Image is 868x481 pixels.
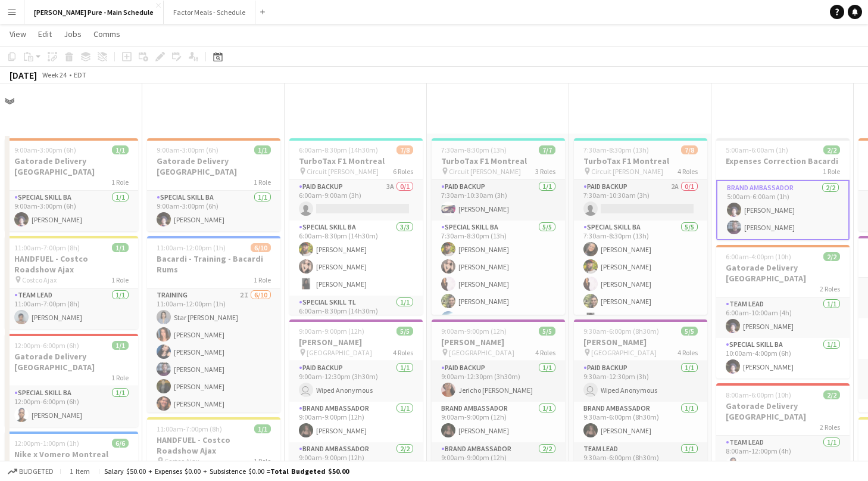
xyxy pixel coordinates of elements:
span: 9:00am-3:00pm (6h) [157,145,218,154]
app-card-role: Team Lead1/18:00am-12:00pm (4h)[PERSON_NAME] [716,436,850,476]
button: [PERSON_NAME] Pure - Main Schedule [24,1,164,24]
app-job-card: 6:00am-8:30pm (14h30m)7/8TurboTax F1 Montreal Circuit [PERSON_NAME]6 RolesPaid Backup3A0/16:00am-... [289,138,423,315]
app-card-role: Brand Ambassador1/19:00am-9:00pm (12h)[PERSON_NAME] [289,402,423,442]
span: 4 Roles [677,348,698,357]
a: Comms [89,26,125,42]
h3: Nike x Vomero Montreal Training [5,449,138,470]
span: 4 Roles [535,348,555,357]
span: View [10,29,26,39]
app-card-role: Team Lead1/111:00am-7:00pm (8h)[PERSON_NAME] [5,288,138,329]
h3: TurboTax F1 Montreal [574,156,707,166]
span: 1 Role [254,178,271,187]
app-job-card: 7:30am-8:30pm (13h)7/8TurboTax F1 Montreal Circuit [PERSON_NAME]4 RolesPaid Backup2A0/17:30am-10:... [574,138,707,315]
app-card-role: Brand Ambassador2/25:00am-6:00am (1h)[PERSON_NAME][PERSON_NAME] [716,180,850,240]
app-card-role: Special Skill BA5/57:30am-8:30pm (13h)[PERSON_NAME][PERSON_NAME][PERSON_NAME][PERSON_NAME][PERSON... [432,221,565,330]
div: 9:00am-3:00pm (6h)1/1Gatorade Delivery [GEOGRAPHIC_DATA]1 RoleSpecial Skill BA1/19:00am-3:00pm (6... [5,138,138,231]
span: 1 Role [254,275,271,284]
h3: [PERSON_NAME] [574,337,707,347]
h3: [PERSON_NAME] [289,337,423,347]
span: 3 Roles [535,167,555,176]
app-job-card: 5:00am-6:00am (1h)2/2Expenses Correction Bacardi1 RoleBrand Ambassador2/25:00am-6:00am (1h)[PERSO... [716,138,850,240]
span: 7/8 [396,145,413,154]
h3: Gatorade Delivery [GEOGRAPHIC_DATA] [716,401,850,422]
span: 1 Role [111,275,129,284]
h3: Gatorade Delivery [GEOGRAPHIC_DATA] [5,351,138,373]
app-card-role: Team Lead1/16:00am-10:00am (4h)[PERSON_NAME] [716,297,850,338]
h3: HANDFUEL - Costco Roadshow Ajax [5,253,138,275]
span: Costco Ajax [22,275,57,284]
span: 9:30am-6:00pm (8h30m) [583,327,659,336]
span: [GEOGRAPHIC_DATA] [591,348,657,357]
span: 6 Roles [393,167,413,176]
span: 7:30am-8:30pm (13h) [441,145,507,154]
div: Salary $50.00 + Expenses $0.00 + Subsistence $0.00 = [104,467,349,476]
app-job-card: 7:30am-8:30pm (13h)7/7TurboTax F1 Montreal Circuit [PERSON_NAME]3 RolesPaid Backup1/17:30am-10:30... [432,138,565,315]
app-card-role: Paid Backup1/19:30am-12:30pm (3h) Wiped Anonymous [574,361,707,402]
span: 1/1 [112,243,129,252]
span: 11:00am-7:00pm (8h) [14,243,80,252]
a: Jobs [59,26,86,42]
span: [GEOGRAPHIC_DATA] [449,348,514,357]
h3: Gatorade Delivery [GEOGRAPHIC_DATA] [5,156,138,177]
h3: Expenses Correction Bacardi [716,156,850,166]
h3: Gatorade Delivery [GEOGRAPHIC_DATA] [147,156,280,177]
app-card-role: Brand Ambassador1/19:00am-9:00pm (12h)[PERSON_NAME] [432,402,565,442]
span: Costco Ajax [164,457,199,466]
span: 1/1 [254,424,271,433]
div: 11:00am-7:00pm (8h)1/1HANDFUEL - Costco Roadshow Ajax Costco Ajax1 RoleTeam Lead1/111:00am-7:00pm... [5,236,138,329]
span: 6:00am-4:00pm (10h) [726,252,791,261]
span: Circuit [PERSON_NAME] [307,167,379,176]
button: Factor Meals - Schedule [164,1,255,24]
app-card-role: Paid Backup2A0/17:30am-10:30am (3h) [574,180,707,221]
app-card-role: Special Skill BA3/36:00am-8:30pm (14h30m)[PERSON_NAME][PERSON_NAME][PERSON_NAME] [289,221,423,296]
span: Total Budgeted $50.00 [270,467,349,476]
span: 1/1 [112,341,129,350]
app-card-role: Special Skill TL1/16:00am-8:30pm (14h30m) [289,296,423,336]
app-job-card: 9:00am-3:00pm (6h)1/1Gatorade Delivery [GEOGRAPHIC_DATA]1 RoleSpecial Skill BA1/19:00am-3:00pm (6... [147,138,280,231]
span: 6/10 [251,243,271,252]
span: 7/7 [539,145,555,154]
app-job-card: 12:00pm-6:00pm (6h)1/1Gatorade Delivery [GEOGRAPHIC_DATA]1 RoleSpecial Skill BA1/112:00pm-6:00pm ... [5,334,138,427]
h3: Gatorade Delivery [GEOGRAPHIC_DATA] [716,262,850,284]
span: 2/2 [823,252,840,261]
span: Week 24 [39,70,69,79]
span: Circuit [PERSON_NAME] [449,167,521,176]
span: 6:00am-8:30pm (14h30m) [299,145,378,154]
span: 12:00pm-6:00pm (6h) [14,341,79,350]
span: 2/2 [823,390,840,399]
app-job-card: 11:00am-12:00pm (1h)6/10Bacardi - Training - Bacardi Rums1 RoleTraining2I6/1011:00am-12:00pm (1h)... [147,236,280,412]
span: 12:00pm-1:00pm (1h) [14,439,79,448]
span: 1 item [65,467,94,476]
app-card-role: Paid Backup1/19:00am-12:30pm (3h30m)Jericho [PERSON_NAME] [432,361,565,402]
a: View [5,26,31,42]
span: 4 Roles [393,348,413,357]
button: Budgeted [6,465,55,478]
span: Budgeted [19,467,54,476]
h3: TurboTax F1 Montreal [289,156,423,166]
span: 5/5 [681,327,698,336]
span: 5/5 [539,327,555,336]
span: Jobs [64,29,82,39]
h3: HANDFUEL - Costco Roadshow Ajax [147,435,280,456]
div: [DATE] [10,69,37,81]
h3: [PERSON_NAME] [432,337,565,347]
app-card-role: Brand Ambassador1/19:30am-6:00pm (8h30m)[PERSON_NAME] [574,402,707,442]
app-card-role: Special Skill BA1/19:00am-3:00pm (6h)[PERSON_NAME] [5,191,138,231]
span: 11:00am-12:00pm (1h) [157,243,226,252]
span: Circuit [PERSON_NAME] [591,167,663,176]
app-card-role: Paid Backup1/19:00am-12:30pm (3h30m) Wiped Anonymous [289,361,423,402]
span: 5:00am-6:00am (1h) [726,145,788,154]
h3: Bacardi - Training - Bacardi Rums [147,253,280,275]
app-card-role: Special Skill BA1/19:00am-3:00pm (6h)[PERSON_NAME] [147,191,280,231]
app-job-card: 6:00am-4:00pm (10h)2/2Gatorade Delivery [GEOGRAPHIC_DATA]2 RolesTeam Lead1/16:00am-10:00am (4h)[P... [716,245,850,378]
span: 9:00am-9:00pm (12h) [299,327,364,336]
span: Edit [38,29,52,39]
span: 9:00am-9:00pm (12h) [441,327,507,336]
span: 6/6 [112,439,129,448]
span: 1 Role [823,167,840,176]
